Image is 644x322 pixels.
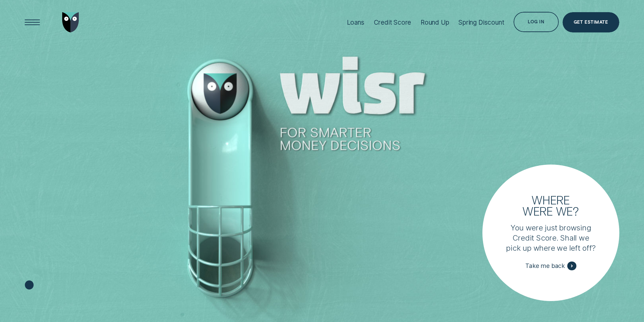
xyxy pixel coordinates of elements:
div: Credit Score [374,19,411,26]
img: Wisr [62,12,79,32]
p: You were just browsing Credit Score. Shall we pick up where we left off? [506,223,596,253]
div: Round Up [421,19,449,26]
div: Loans [347,19,364,26]
h3: Where were we? [518,194,584,217]
button: Open Menu [22,12,43,32]
button: Log in [514,12,558,32]
a: Where were we?You were just browsing Credit Score. Shall we pick up where we left off?Take me back [482,165,619,301]
div: Spring Discount [458,19,504,26]
a: Get Estimate [563,12,619,32]
span: Take me back [525,262,565,270]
